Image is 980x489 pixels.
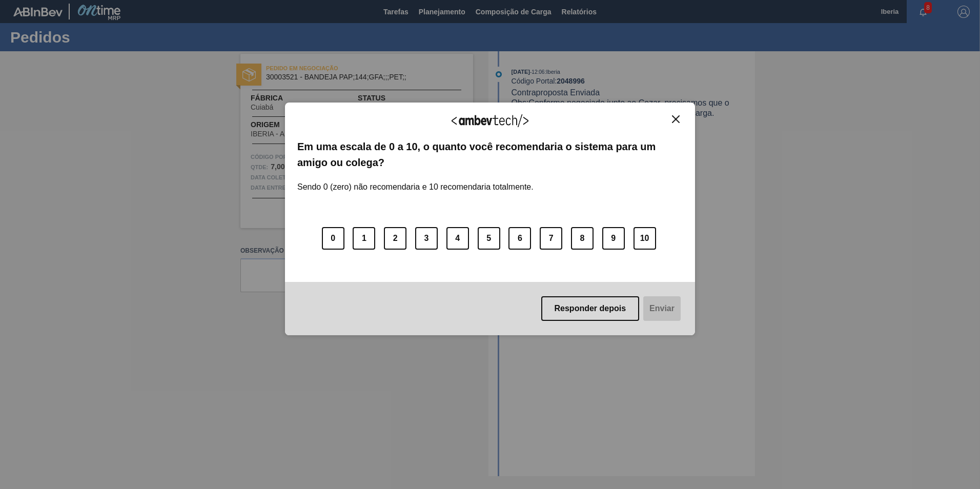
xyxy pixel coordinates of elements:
button: 0 [322,227,344,250]
button: 8 [571,227,594,250]
button: 1 [353,227,375,250]
label: Em uma escala de 0 a 10, o quanto você recomendaria o sistema para um amigo ou colega? [297,139,683,170]
button: Close [669,115,683,124]
button: 9 [602,227,625,250]
button: 5 [478,227,500,250]
img: Logo Ambevtech [452,114,528,127]
button: 2 [384,227,406,250]
button: 6 [508,227,531,250]
button: 4 [446,227,469,250]
button: 3 [415,227,438,250]
button: Responder depois [541,296,640,321]
button: 10 [634,227,656,250]
button: 7 [540,227,562,250]
label: Sendo 0 (zero) não recomendaria e 10 recomendaria totalmente. [297,170,534,192]
img: Close [672,115,680,123]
